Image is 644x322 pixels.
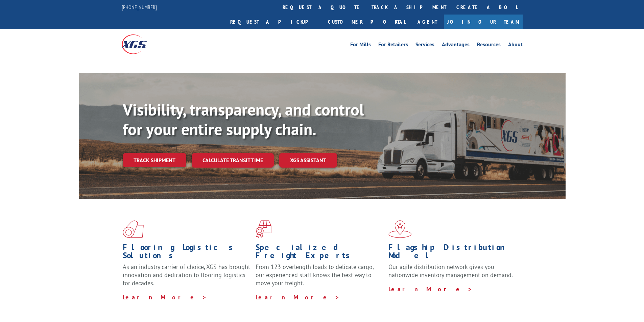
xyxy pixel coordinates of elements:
img: xgs-icon-flagship-distribution-model-red [388,220,412,238]
a: [PHONE_NUMBER] [122,4,157,10]
b: Visibility, transparency, and control for your entire supply chain. [123,99,364,140]
a: Calculate transit time [192,153,274,168]
a: Join Our Team [444,15,523,29]
h1: Specialized Freight Experts [256,243,383,263]
a: For Mills [350,42,371,49]
a: Track shipment [123,153,186,167]
a: Advantages [442,42,470,49]
a: Services [415,42,434,49]
h1: Flagship Distribution Model [388,243,516,263]
a: Resources [477,42,501,49]
span: Our agile distribution network gives you nationwide inventory management on demand. [388,263,513,279]
a: Agent [411,15,444,29]
span: As an industry carrier of choice, XGS has brought innovation and dedication to flooring logistics... [123,263,250,287]
a: Customer Portal [323,15,411,29]
a: About [508,42,523,49]
a: Request a pickup [225,15,323,29]
a: For Retailers [378,42,408,49]
img: xgs-icon-focused-on-flooring-red [256,220,271,238]
a: Learn More > [123,293,207,301]
a: Learn More > [256,293,340,301]
a: Learn More > [388,285,473,293]
p: From 123 overlength loads to delicate cargo, our experienced staff knows the best way to move you... [256,263,383,293]
img: xgs-icon-total-supply-chain-intelligence-red [123,220,144,238]
h1: Flooring Logistics Solutions [123,243,251,263]
a: XGS ASSISTANT [279,153,337,168]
